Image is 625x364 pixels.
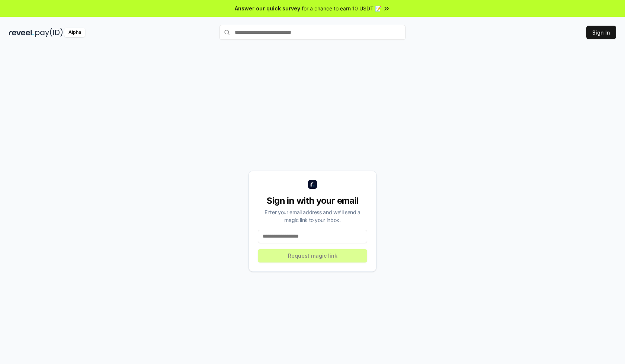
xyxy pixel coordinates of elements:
[258,195,367,207] div: Sign in with your email
[64,28,85,37] div: Alpha
[35,28,63,37] img: pay_id
[302,4,381,12] span: for a chance to earn 10 USDT 📝
[9,28,34,37] img: reveel_dark
[586,26,616,39] button: Sign In
[258,208,367,224] div: Enter your email address and we’ll send a magic link to your inbox.
[308,180,317,189] img: logo_small
[235,4,300,12] span: Answer our quick survey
